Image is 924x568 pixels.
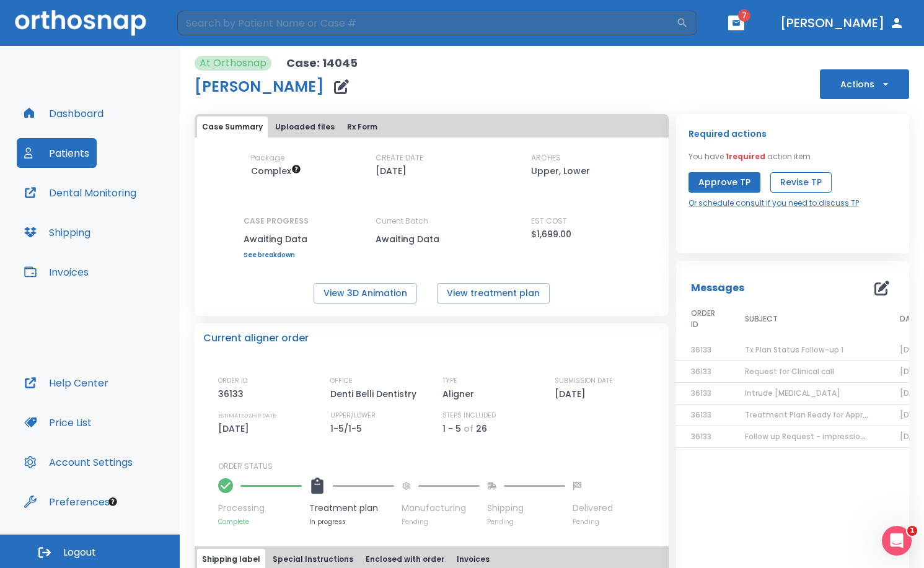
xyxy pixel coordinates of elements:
input: Search by Patient Name or Case # [177,11,676,35]
p: 26 [476,421,487,436]
p: ESTIMATED SHIP DATE [218,410,276,421]
iframe: Intercom live chat [882,526,912,556]
p: SUBMISSION DATE [555,375,613,387]
button: Revise TP [770,172,832,193]
p: Processing [218,502,302,515]
div: Tooltip anchor [107,496,118,507]
p: Awaiting Data [376,232,487,247]
button: Price List [17,408,99,437]
span: 7 [738,9,750,22]
span: 36133 [691,431,711,442]
span: Up to 50 Steps (100 aligners) [251,165,301,177]
p: At Orthosnap [200,56,266,71]
span: 36133 [691,388,711,398]
p: CREATE DATE [376,152,423,164]
button: Actions [820,69,909,99]
p: Delivered [573,502,613,515]
p: Pending [573,517,613,526]
button: Approve TP [689,172,760,193]
button: Preferences [17,487,117,517]
button: Invoices [17,257,96,287]
span: 1 required [726,151,765,162]
p: ARCHES [531,152,561,164]
button: Dental Monitoring [17,178,144,208]
img: Orthosnap [15,10,146,35]
p: Complete [218,517,302,526]
p: Messages [691,281,744,295]
p: Required actions [689,126,767,141]
p: Case: 14045 [286,56,358,71]
span: DATE [900,313,919,325]
p: CASE PROGRESS [244,216,309,227]
span: 36133 [691,409,711,420]
button: Uploaded files [270,116,340,138]
span: 36133 [691,344,711,355]
p: Current Batch [376,216,487,227]
span: Request for Clinical call [745,366,834,377]
p: [DATE] [218,421,253,436]
button: Case Summary [197,116,268,138]
p: Treatment plan [309,502,394,515]
span: Intrude [MEDICAL_DATA] [745,388,840,398]
p: In progress [309,517,394,526]
a: Or schedule consult if you need to discuss TP [689,198,859,209]
p: 1-5/1-5 [330,421,366,436]
span: Tx Plan Status Follow-up 1 [745,344,843,355]
p: Pending [402,517,480,526]
p: Manufacturing [402,502,480,515]
button: Help Center [17,368,116,398]
p: Aligner [442,387,478,401]
p: EST COST [531,216,567,227]
span: Treatment Plan Ready for Approval! [745,409,881,420]
button: View 3D Animation [314,283,417,304]
div: tabs [197,116,666,138]
p: 1 - 5 [442,421,461,436]
p: You have action item [689,151,811,162]
p: Package [251,152,284,164]
p: of [464,421,473,436]
span: 1 [907,526,917,536]
p: Awaiting Data [244,232,309,247]
button: Patients [17,138,97,168]
p: Denti Belli Dentistry [330,387,421,401]
p: Shipping [487,502,565,515]
button: Account Settings [17,447,140,477]
p: TYPE [442,375,457,387]
button: Shipping [17,217,98,247]
button: View treatment plan [437,283,550,304]
p: Current aligner order [203,331,309,346]
a: See breakdown [244,251,309,259]
p: $1,699.00 [531,227,571,242]
p: OFFICE [330,375,353,387]
span: 36133 [691,366,711,377]
p: ORDER STATUS [218,461,660,472]
span: SUBJECT [745,313,778,325]
p: Pending [487,517,565,526]
p: Upper, Lower [531,164,590,178]
h1: [PERSON_NAME] [195,79,324,94]
button: Dashboard [17,98,111,128]
p: 36133 [218,387,248,401]
p: STEPS INCLUDED [442,410,496,421]
p: [DATE] [555,387,590,401]
span: ORDER ID [691,308,715,330]
p: [DATE] [376,164,407,178]
span: Logout [63,546,96,559]
button: [PERSON_NAME] [775,12,909,34]
p: UPPER/LOWER [330,410,376,421]
p: ORDER ID [218,375,247,387]
button: Rx Form [342,116,382,138]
